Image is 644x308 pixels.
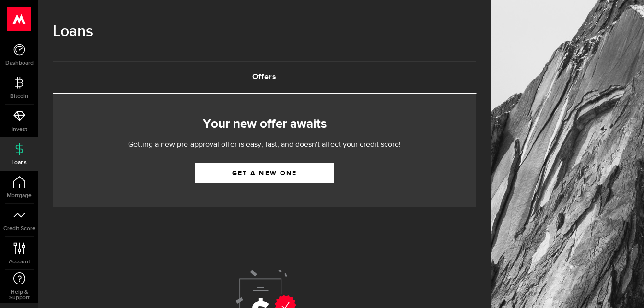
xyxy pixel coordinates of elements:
a: Get a new one [195,163,334,183]
p: Getting a new pre-approval offer is easy, fast, and doesn't affect your credit score! [99,139,430,151]
iframe: LiveChat chat widget [604,268,644,308]
h2: Your new offer awaits [67,114,462,134]
h1: Loans [53,19,476,44]
ul: Tabs Navigation [53,61,476,94]
a: Offers [53,62,476,93]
